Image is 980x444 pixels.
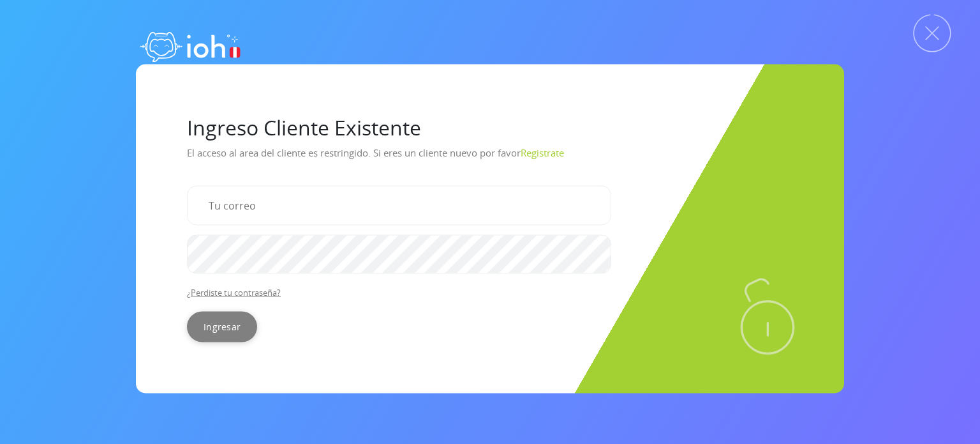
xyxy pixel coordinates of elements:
input: Ingresar [187,312,257,342]
img: Cerrar [913,14,951,52]
h1: Ingreso Cliente Existente [187,115,793,139]
p: El acceso al area del cliente es restringido. Si eres un cliente nuevo por favor [187,142,793,175]
a: ¿Perdiste tu contraseña? [187,287,281,298]
img: logo [136,19,244,70]
a: Registrate [521,146,564,158]
input: Tu correo [187,185,611,225]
